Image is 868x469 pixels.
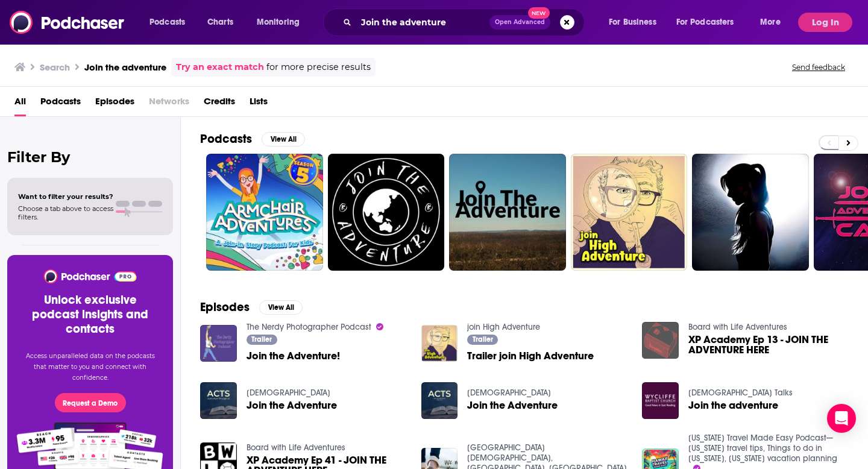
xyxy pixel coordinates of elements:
button: open menu [141,13,201,32]
button: Send feedback [788,62,849,72]
a: Trailer join High Adventure [467,351,594,361]
a: Board with Life Adventures [688,322,787,332]
a: Elk Point Baptist Church [467,388,551,398]
a: Board with Life Adventures [247,442,345,453]
a: Episodes [95,92,134,116]
span: Monitoring [257,14,300,31]
a: Join the Adventure [467,400,558,411]
a: Lists [250,92,268,116]
h3: Search [40,61,70,73]
span: Choose a tab above to access filters. [18,204,113,221]
a: Hawaii Travel Made Easy Podcast—Hawaii travel tips, Things to do in Hawaii, Hawaii vacation planning [688,433,837,464]
img: Join the Adventure [421,382,458,419]
h2: Episodes [200,300,250,315]
h3: Unlock exclusive podcast insights and contacts [22,293,159,336]
span: For Business [609,14,656,31]
button: open menu [600,13,671,32]
input: Search podcasts, credits, & more... [356,13,489,32]
span: Trailer [251,336,272,343]
p: Access unparalleled data on the podcasts that matter to you and connect with confidence. [22,351,159,383]
button: Log In [798,13,852,32]
a: Elk Point Baptist Church [247,388,330,398]
span: Podcasts [149,14,185,31]
a: Wycliffe Church Talks [688,388,793,398]
h2: Filter By [7,148,173,166]
span: Open Advanced [495,19,545,25]
span: More [760,14,781,31]
img: XP Academy Ep 13 - JOIN THE ADVENTURE HERE [642,322,679,359]
a: The Nerdy Photographer Podcast [247,322,371,332]
a: Try an exact match [176,60,264,74]
img: Join the Adventure [200,382,237,419]
button: open menu [248,13,315,32]
button: Open AdvancedNew [489,15,550,30]
button: View All [262,132,305,146]
a: XP Academy Ep 13 - JOIN THE ADVENTURE HERE [688,335,849,355]
a: join High Adventure [467,322,540,332]
span: for more precise results [266,60,371,74]
img: Join the adventure [642,382,679,419]
a: Join the Adventure! [247,351,340,361]
span: Want to filter your results? [18,192,113,201]
a: Credits [204,92,235,116]
a: Join the Adventure [247,400,337,411]
span: Networks [149,92,189,116]
a: Charts [200,13,241,32]
h2: Podcasts [200,131,252,146]
a: Join the adventure [688,400,778,411]
button: View All [259,300,303,315]
span: New [528,7,550,19]
span: Charts [207,14,233,31]
a: EpisodesView All [200,300,303,315]
button: Request a Demo [55,393,126,412]
a: Podcasts [40,92,81,116]
span: Trailer [473,336,493,343]
button: open menu [752,13,796,32]
button: open menu [668,13,752,32]
div: Open Intercom Messenger [827,404,856,433]
span: For Podcasters [676,14,734,31]
a: PodcastsView All [200,131,305,146]
div: Search podcasts, credits, & more... [335,8,596,36]
img: Podchaser - Follow, Share and Rate Podcasts [10,11,125,34]
img: Join the Adventure! [200,325,237,362]
a: All [14,92,26,116]
img: Trailer join High Adventure [421,325,458,362]
h3: Join the adventure [84,61,166,73]
img: Podchaser - Follow, Share and Rate Podcasts [43,269,137,283]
